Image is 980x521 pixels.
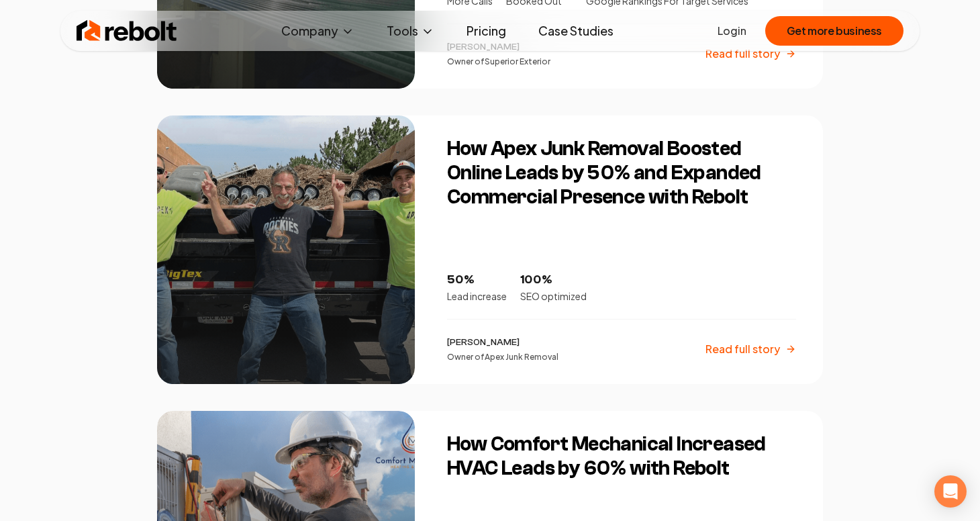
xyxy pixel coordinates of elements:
[77,17,177,44] img: Rebolt Logo
[447,137,796,209] h3: How Apex Junk Removal Boosted Online Leads by 50% and Expanded Commercial Presence with Rebolt
[520,271,587,289] p: 100%
[520,289,587,303] p: SEO optimized
[765,16,903,46] button: Get more business
[447,289,507,303] p: Lead increase
[447,432,796,481] h3: How Comfort Mechanical Increased HVAC Leads by 60% with Rebolt
[271,17,365,44] button: Company
[376,17,445,44] button: Tools
[528,17,624,44] a: Case Studies
[934,475,967,508] div: Open Intercom Messenger
[447,271,507,289] p: 50%
[456,17,517,44] a: Pricing
[705,341,780,357] p: Read full story
[157,115,823,384] a: How Apex Junk Removal Boosted Online Leads by 50% and Expanded Commercial Presence with ReboltHow...
[447,352,558,363] p: Owner of Apex Junk Removal
[718,23,746,39] a: Login
[447,336,558,349] p: [PERSON_NAME]
[447,56,550,67] p: Owner of Superior Exterior
[705,46,780,62] p: Read full story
